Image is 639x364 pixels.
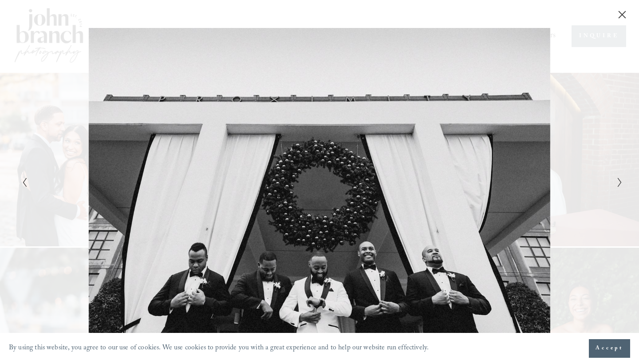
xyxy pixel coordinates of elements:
button: Next Slide [614,177,620,187]
p: By using this website, you agree to our use of cookies. We use cookies to provide you with a grea... [9,342,429,356]
button: Close [615,10,629,20]
button: Accept [589,339,630,358]
button: Previous Slide [19,177,25,187]
span: Accept [596,344,623,353]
